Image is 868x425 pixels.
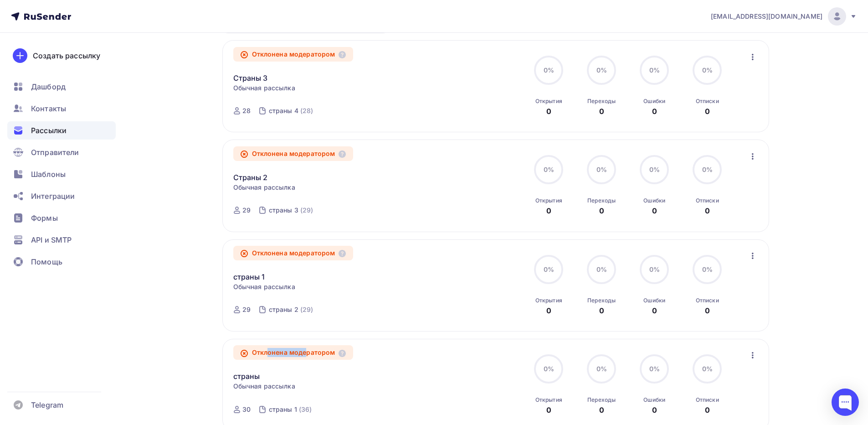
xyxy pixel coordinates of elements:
div: 0 [652,205,657,216]
span: 0% [702,166,713,173]
span: 0% [702,365,713,373]
div: 0 [705,305,710,316]
a: страны 1 [233,271,265,282]
span: Отправители [31,147,79,158]
span: Обычная рассылка [233,382,295,391]
a: Страны 3 [233,73,268,83]
div: 0 [652,305,657,316]
div: (28) [300,106,313,115]
a: страны 3 (29) [268,203,314,218]
span: 0% [702,265,713,273]
div: 0 [599,404,604,415]
div: Ошибки [643,297,665,304]
div: 29 [242,305,251,314]
span: 0% [596,265,607,273]
span: Дашборд [31,81,66,92]
a: Контакты [7,99,116,118]
div: Отписки [696,98,719,105]
div: Открытия [535,297,562,304]
div: Открытия [535,396,562,404]
div: Переходы [587,396,616,404]
span: Помощь [31,256,62,267]
div: 0 [705,106,710,117]
span: 0% [596,66,607,74]
div: 0 [705,205,710,216]
span: 0% [649,66,660,74]
span: 0% [544,66,554,74]
div: 0 [546,106,551,117]
span: Формы [31,212,58,223]
a: страны 4 (28) [268,104,314,118]
div: страны 3 [269,206,298,215]
span: 0% [596,166,607,173]
div: 29 [242,206,251,215]
a: страны 2 (29) [268,302,314,317]
div: Создать рассылку [33,50,100,61]
div: Отписки [696,197,719,204]
div: Открытия [535,98,562,105]
div: страны 1 [269,405,297,414]
div: 0 [652,404,657,415]
div: Ошибки [643,98,665,105]
span: 0% [702,66,713,74]
span: [EMAIL_ADDRESS][DOMAIN_NAME] [711,12,822,21]
span: Рассылки [31,125,67,136]
div: Ошибки [643,396,665,404]
span: Telegram [31,399,63,410]
div: 0 [652,106,657,117]
div: страны 4 [269,106,298,115]
span: 0% [544,365,554,373]
span: API и SMTP [31,234,72,245]
div: Отклонена модератором [233,246,354,260]
div: страны 2 [269,305,298,314]
span: Обычная рассылка [233,83,295,93]
div: (36) [299,405,312,414]
div: 0 [599,205,604,216]
div: Переходы [587,98,616,105]
span: 0% [596,365,607,373]
span: Шаблоны [31,169,66,180]
div: 0 [705,404,710,415]
div: (29) [300,305,313,314]
div: Отклонена модератором [233,345,354,360]
div: Отклонена модератором [233,146,354,161]
a: Формы [7,209,116,227]
a: страны 1 (36) [268,402,313,417]
a: [EMAIL_ADDRESS][DOMAIN_NAME] [711,7,857,26]
span: 0% [649,265,660,273]
div: 30 [242,405,251,414]
span: Обычная рассылка [233,282,295,291]
a: Рассылки [7,121,116,140]
div: Переходы [587,197,616,204]
span: 0% [544,265,554,273]
div: 0 [599,305,604,316]
span: 0% [649,365,660,373]
div: Открытия [535,197,562,204]
div: 0 [546,404,551,415]
a: Страны 2 [233,172,268,183]
div: Отписки [696,297,719,304]
div: 28 [242,106,251,115]
span: Обычная рассылка [233,183,295,192]
span: 0% [649,166,660,173]
a: страны [233,371,260,382]
div: 0 [546,205,551,216]
div: (29) [300,206,313,215]
div: 0 [546,305,551,316]
div: Отписки [696,396,719,404]
span: Контакты [31,103,66,114]
div: Отклонена модератором [233,47,354,62]
a: Шаблоны [7,165,116,183]
div: 0 [599,106,604,117]
span: Интеграции [31,191,75,202]
a: Дашборд [7,78,116,96]
div: Переходы [587,297,616,304]
span: 0% [544,166,554,173]
div: Ошибки [643,197,665,204]
a: Отправители [7,143,116,161]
